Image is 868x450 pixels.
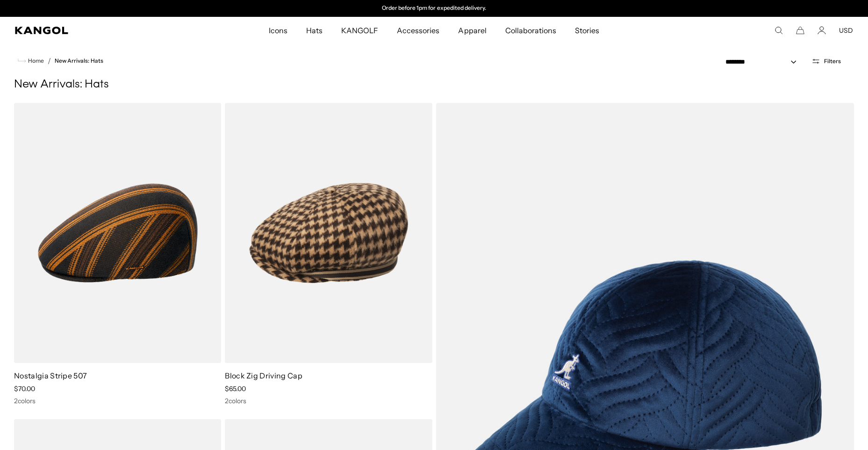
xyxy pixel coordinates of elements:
a: Home [18,57,44,65]
div: 2 of 2 [338,5,531,12]
button: USD [839,26,853,35]
span: KANGOLF [341,17,378,44]
span: Apparel [458,17,486,44]
span: Home [26,58,44,64]
summary: Search here [775,26,783,35]
div: 2 colors [225,397,432,405]
a: Account [818,26,826,35]
li: / [44,55,51,66]
span: Accessories [397,17,439,44]
select: Sort by: Featured [722,57,806,67]
button: Open filters [806,57,846,65]
span: Stories [575,17,599,44]
p: Order before 1pm for expedited delivery. [382,5,486,12]
h1: New Arrivals: Hats [14,78,854,92]
a: Icons [259,17,297,44]
span: Hats [306,17,323,44]
img: Nostalgia Stripe 507 [14,103,221,363]
a: Kangol [15,27,178,34]
a: Apparel [449,17,495,44]
button: Cart [796,26,804,35]
a: New Arrivals: Hats [55,58,103,64]
span: Filters [824,58,841,65]
img: Block Zig Driving Cap [225,103,432,363]
a: Stories [566,17,609,44]
span: $65.00 [225,385,246,393]
a: Accessories [387,17,449,44]
a: Block Zig Driving Cap [225,371,302,380]
div: 2 colors [14,397,221,405]
div: Announcement [338,5,531,12]
a: Hats [297,17,332,44]
span: Icons [269,17,287,44]
a: Nostalgia Stripe 507 [14,371,87,380]
span: Collaborations [505,17,556,44]
a: KANGOLF [332,17,387,44]
span: $70.00 [14,385,35,393]
slideshow-component: Announcement bar [338,5,531,12]
a: Collaborations [496,17,566,44]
